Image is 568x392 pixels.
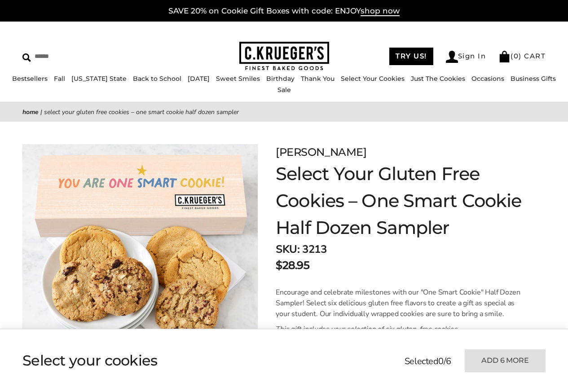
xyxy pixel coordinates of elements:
a: Back to School [133,75,181,83]
span: Select Your Gluten Free Cookies – One Smart Cookie Half Dozen Sampler [44,108,239,116]
a: Fall [54,75,65,83]
p: [PERSON_NAME] [276,144,546,160]
p: Encourage and celebrate milestones with our "One Smart Cookie" Half Dozen Sampler! Select six del... [276,287,521,319]
img: C.KRUEGER'S [239,42,329,71]
img: Bag [498,51,511,62]
a: [US_STATE] State [71,75,127,83]
span: 6 [446,355,451,367]
img: Search [22,53,31,62]
a: Select Your Cookies [341,75,405,83]
a: TRY US! [389,48,433,65]
a: Sale [277,86,291,94]
a: Sign In [446,51,486,63]
p: $28.95 [276,257,309,273]
span: 0 [514,52,519,60]
a: Sweet Smiles [216,75,260,83]
em: This gift includes your selection of six gluten-free cookies. [276,324,459,334]
span: | [40,108,42,116]
a: Just The Cookies [411,75,465,83]
a: Bestsellers [12,75,48,83]
input: Search [22,49,142,63]
a: Occasions [471,75,504,83]
button: Add 6 more [465,349,546,372]
a: Business Gifts [511,75,556,83]
p: Selected / [405,355,451,368]
nav: breadcrumbs [22,107,546,117]
strong: SKU: [276,242,299,256]
img: Account [446,51,458,63]
span: 0 [438,355,444,367]
a: SAVE 20% on Cookie Gift Boxes with code: ENJOYshop now [168,6,400,16]
a: Home [22,108,39,116]
img: Select Your Gluten Free Cookies – One Smart Cookie Half Dozen Sampler [22,144,258,379]
span: shop now [361,6,400,16]
a: Thank You [301,75,335,83]
span: 3213 [302,242,326,256]
a: [DATE] [188,75,210,83]
a: Birthday [266,75,295,83]
h1: Select Your Gluten Free Cookies – One Smart Cookie Half Dozen Sampler [276,160,546,241]
a: (0) CART [498,52,546,60]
